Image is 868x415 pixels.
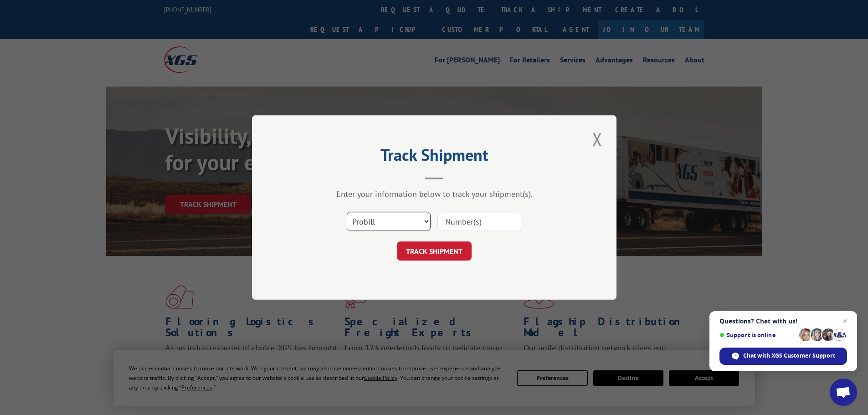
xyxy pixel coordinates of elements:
[743,352,835,360] span: Chat with XGS Customer Support
[298,149,571,166] h2: Track Shipment
[719,348,847,365] span: Chat with XGS Customer Support
[298,189,571,199] div: Enter your information below to track your shipment(s).
[719,332,796,338] span: Support is online
[397,241,472,261] button: TRACK SHIPMENT
[830,379,857,406] a: Open chat
[719,318,847,325] span: Questions? Chat with us!
[590,127,605,152] button: Close modal
[437,212,521,231] input: Number(s)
